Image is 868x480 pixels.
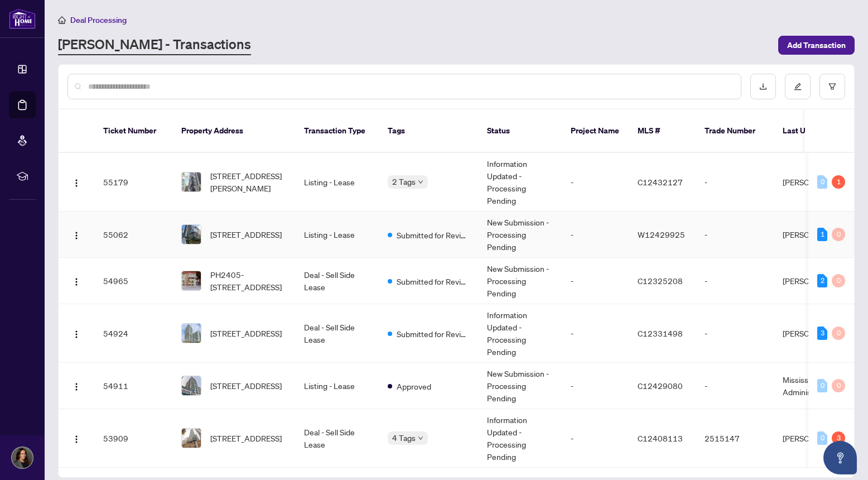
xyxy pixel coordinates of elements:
td: 54911 [94,363,172,409]
td: [PERSON_NAME] [774,409,857,468]
a: [PERSON_NAME] - Transactions [58,35,251,55]
th: Status [478,109,562,153]
span: down [418,435,423,441]
span: [STREET_ADDRESS] [210,380,282,392]
th: Last Updated By [774,109,857,153]
td: 53909 [94,409,172,468]
td: - [562,153,629,212]
td: [PERSON_NAME] [774,258,857,304]
td: Listing - Lease [295,212,379,258]
span: C12325208 [638,276,683,286]
span: C12408113 [638,433,683,443]
td: [PERSON_NAME] [774,212,857,258]
span: Deal Processing [70,15,127,25]
span: edit [794,83,802,90]
td: New Submission - Processing Pending [478,212,562,258]
td: - [562,409,629,468]
div: 0 [832,228,845,241]
td: 55179 [94,153,172,212]
img: thumbnail-img [182,172,201,191]
div: 3 [817,327,827,340]
div: 3 [832,431,845,445]
td: - [562,258,629,304]
img: Logo [72,179,81,188]
span: home [58,16,66,24]
td: Deal - Sell Side Lease [295,304,379,363]
div: 0 [817,175,827,189]
td: New Submission - Processing Pending [478,363,562,409]
span: download [759,83,767,90]
th: Ticket Number [94,109,172,153]
th: Trade Number [696,109,774,153]
td: 54924 [94,304,172,363]
span: PH2405-[STREET_ADDRESS] [210,268,286,293]
button: Logo [67,173,85,191]
div: 1 [832,175,845,189]
span: W12429925 [638,229,685,239]
td: Listing - Lease [295,363,379,409]
div: 0 [832,379,845,392]
td: - [696,363,774,409]
span: [STREET_ADDRESS][PERSON_NAME] [210,170,286,194]
span: Submitted for Review [397,328,469,340]
td: - [562,212,629,258]
td: Deal - Sell Side Lease [295,409,379,468]
button: Open asap [823,441,857,474]
div: 0 [817,431,827,445]
img: thumbnail-img [182,324,201,343]
td: - [696,212,774,258]
th: Transaction Type [295,109,379,153]
span: C12432127 [638,177,683,187]
button: edit [785,74,811,99]
td: 55062 [94,212,172,258]
button: Logo [67,272,85,290]
span: filter [828,83,836,90]
td: [PERSON_NAME] [774,304,857,363]
img: Logo [72,330,81,339]
td: Information Updated - Processing Pending [478,409,562,468]
span: C12331498 [638,328,683,338]
img: Logo [72,382,81,391]
span: [STREET_ADDRESS] [210,432,282,444]
button: Logo [67,225,85,243]
img: Profile Icon [12,447,33,468]
img: Logo [72,231,81,240]
td: New Submission - Processing Pending [478,258,562,304]
td: 2515147 [696,409,774,468]
div: 1 [817,228,827,241]
th: Project Name [562,109,629,153]
img: Logo [72,435,81,444]
span: 2 Tags [392,175,416,188]
span: Add Transaction [787,36,846,54]
td: Listing - Lease [295,153,379,212]
th: MLS # [629,109,696,153]
td: [PERSON_NAME] [774,153,857,212]
img: Logo [72,277,81,286]
button: filter [819,74,845,99]
img: logo [9,8,36,29]
button: Add Transaction [778,36,855,55]
td: - [562,363,629,409]
td: - [696,304,774,363]
span: Submitted for Review [397,275,469,287]
div: 0 [832,327,845,340]
td: Deal - Sell Side Lease [295,258,379,304]
td: Information Updated - Processing Pending [478,153,562,212]
span: [STREET_ADDRESS] [210,327,282,339]
button: download [750,74,776,99]
span: down [418,179,423,185]
td: Information Updated - Processing Pending [478,304,562,363]
span: Approved [397,380,431,392]
th: Tags [379,109,478,153]
img: thumbnail-img [182,376,201,395]
td: 54965 [94,258,172,304]
td: - [562,304,629,363]
span: Submitted for Review [397,229,469,241]
td: - [696,153,774,212]
td: Mississauga Administrator [774,363,857,409]
span: [STREET_ADDRESS] [210,228,282,241]
div: 2 [817,274,827,287]
div: 0 [817,379,827,392]
div: 0 [832,274,845,287]
span: C12429080 [638,381,683,391]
